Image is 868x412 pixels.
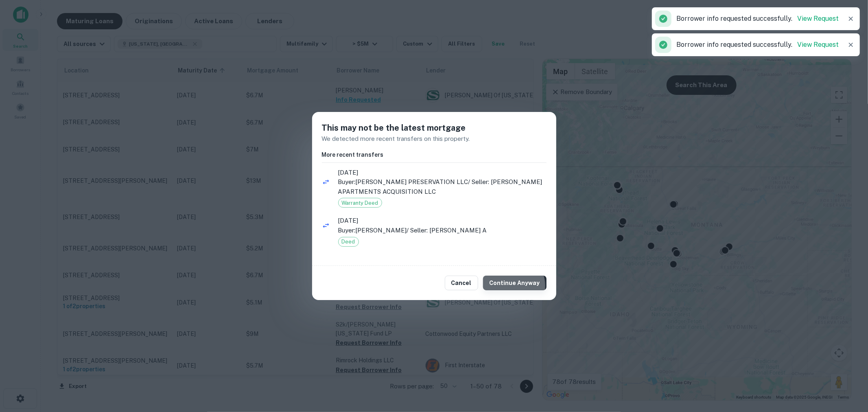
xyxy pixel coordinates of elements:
iframe: Chat Widget [827,347,868,386]
div: Warranty Deed [338,198,382,208]
p: We detected more recent transfers on this property. [322,134,547,144]
h6: More recent transfers [322,150,547,159]
span: [DATE] [338,216,547,226]
button: Continue Anyway [483,276,547,290]
div: Deed [338,237,359,247]
p: Borrower info requested successfully. [676,40,839,50]
a: View Request [797,15,839,22]
span: [DATE] [338,168,547,178]
h5: This may not be the latest mortgage [322,122,547,134]
a: View Request [797,41,839,48]
span: Warranty Deed [339,199,382,207]
button: Cancel [445,276,478,290]
p: Buyer: [PERSON_NAME] / Seller: [PERSON_NAME] A [338,226,547,235]
span: Deed [339,238,359,246]
p: Buyer: [PERSON_NAME] PRESERVATION LLC / Seller: [PERSON_NAME] APARTMENTS ACQUISITION LLC [338,177,547,196]
p: Borrower info requested successfully. [676,14,839,24]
